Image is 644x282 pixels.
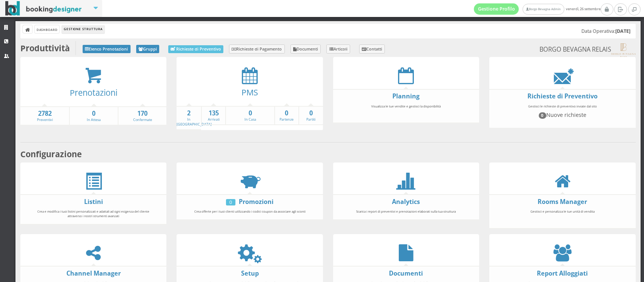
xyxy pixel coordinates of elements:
strong: 0 [275,109,299,118]
a: Articoli [326,44,350,54]
a: Planning [392,92,420,100]
a: Richieste di Pagamento [229,44,285,54]
strong: 0 [299,109,323,118]
a: PMS [241,87,258,98]
a: 0Partenze [275,109,299,122]
small: BORGO BEVAGNA RELAIS [539,43,635,57]
a: Rooms Manager [538,198,587,206]
a: Documenti [389,269,423,277]
a: Prenotazioni [70,87,117,98]
div: Gestisci le richieste di preventivo inviate dal sito [501,101,624,126]
div: Crea e modifica i tuoi listini personalizzati e adattali ad ogni esigenza del cliente attraverso ... [32,206,155,221]
strong: 0 [226,109,274,118]
a: Setup [241,269,259,277]
strong: 0 [70,109,118,118]
strong: 135 [202,109,226,118]
li: Gestione Struttura [62,25,104,34]
a: Analytics [392,198,420,206]
b: Produttività [20,43,70,54]
a: Gestione Profilo [474,3,519,15]
a: Listini [84,198,103,206]
a: Borgo Bevagna Admin [523,4,564,15]
strong: 170 [118,109,166,118]
a: 0In Attesa [70,109,118,123]
h5: Data Operativa: [581,28,630,34]
a: 2In [GEOGRAPHIC_DATA] [177,109,212,127]
div: Visualizza le tue vendite e gestisci la disponibilità [345,101,467,121]
h4: Nuove richieste [505,112,620,118]
span: 0 [539,112,546,118]
img: BookingDesigner.com [5,1,82,16]
a: 0Partiti [299,109,323,122]
a: 170Confermate [118,109,166,123]
div: 0 [226,199,235,205]
img: 51bacd86f2fc11ed906d06074585c59a.png [611,43,635,57]
a: Elenco Prenotazioni [83,45,131,53]
b: Configurazione [20,149,82,159]
a: Dashboard [35,25,59,33]
a: Channel Manager [66,269,121,277]
span: venerdì, 26 settembre [474,3,601,15]
strong: 2782 [20,109,69,118]
a: Gruppi [136,45,160,53]
a: 2782Preventivi [20,109,69,123]
a: Report Alloggiati [537,269,588,277]
a: Documenti [290,44,321,54]
a: Promozioni [239,198,274,206]
div: Scarica i report di preventivi e prenotazioni elaborati sulla tua struttura [345,206,467,217]
strong: 2 [177,109,201,118]
div: Crea offerte per i tuoi clienti utilizzando i codici coupon da associare agli sconti [189,206,311,217]
a: Richieste di Preventivo [168,45,223,53]
a: Richieste di Preventivo [527,92,598,100]
a: 0In Casa [226,109,274,122]
div: Gestisci e personalizza le tue unità di vendita [501,206,624,226]
a: 135Arrivati [202,109,226,122]
b: [DATE] [615,28,630,34]
a: Contatti [359,44,385,54]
